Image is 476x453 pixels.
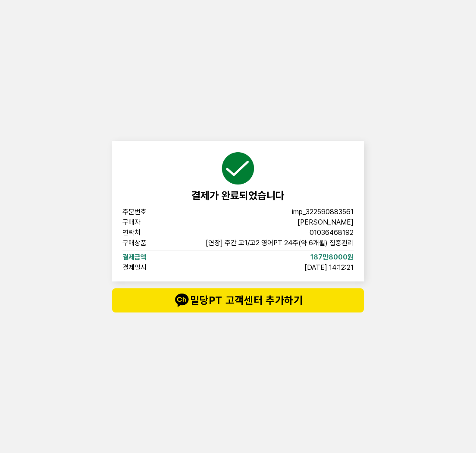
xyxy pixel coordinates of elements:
[122,229,178,236] span: 연락처
[122,209,178,216] span: 주문번호
[122,264,178,271] span: 결제일시
[173,292,190,309] img: talk
[206,240,354,247] span: [연장] 주간 고1/고2 영어PT 24주(약 6개월) 집중관리
[221,151,255,186] img: succeed
[297,219,354,226] span: [PERSON_NAME]
[310,254,354,261] span: 187만8000원
[122,254,178,261] span: 결제금액
[292,209,354,216] span: imp_322590883561
[122,219,178,226] span: 구매자
[310,229,354,236] span: 01036468192
[191,189,285,202] span: 결제가 완료되었습니다
[304,264,354,271] span: [DATE] 14:12:21
[112,288,364,312] button: talk밀당PT 고객센터 추가하기
[122,240,178,247] span: 구매상품
[129,292,347,309] span: 밀당PT 고객센터 추가하기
